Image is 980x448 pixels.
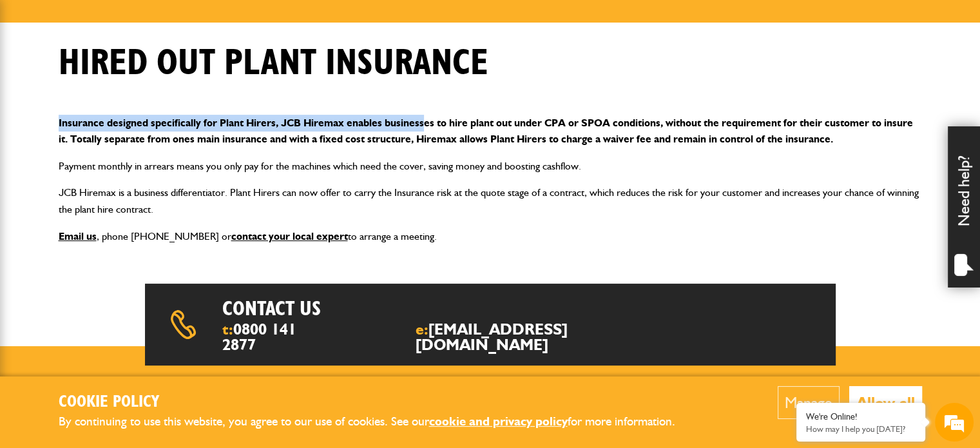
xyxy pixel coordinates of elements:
[59,230,97,242] a: Email us
[17,233,235,340] textarea: Type your message and hit 'Enter'
[222,322,307,353] span: t:
[778,386,840,419] button: Manage
[59,115,922,148] p: Insurance designed specifically for Plant Hirers, JCB Hiremax enables businesses to hire plant ou...
[59,393,697,413] h2: Cookie Policy
[22,72,54,90] img: d_20077148190_company_1631870298795_20077148190
[17,157,235,186] input: Enter your email address
[211,6,242,37] div: Minimize live chat window
[175,351,234,368] em: Start Chat
[59,412,697,432] p: By continuing to use this website, you agree to our use of cookies. See our for more information.
[222,297,524,321] h2: Contact us
[849,386,922,419] button: Allow all
[59,158,922,175] p: Payment monthly in arrears means you only pay for the machines which need the cover, saving money...
[222,320,296,354] a: 0800 141 2877
[416,322,632,353] span: e:
[17,195,235,224] input: Enter your phone number
[948,126,980,287] div: Need help?
[231,230,348,242] a: contact your local expert
[17,119,235,148] input: Enter your last name
[416,320,568,354] a: [EMAIL_ADDRESS][DOMAIN_NAME]
[59,184,922,217] p: JCB Hiremax is a business differentiator. Plant Hirers can now offer to carry the Insurance risk ...
[429,414,568,429] a: cookie and privacy policy
[59,228,922,245] p: , phone [PHONE_NUMBER] or to arrange a meeting.
[59,42,488,85] h1: Hired out plant insurance
[806,411,916,422] div: We're Online!
[67,72,216,89] div: Chat with us now
[806,424,916,434] p: How may I help you today?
